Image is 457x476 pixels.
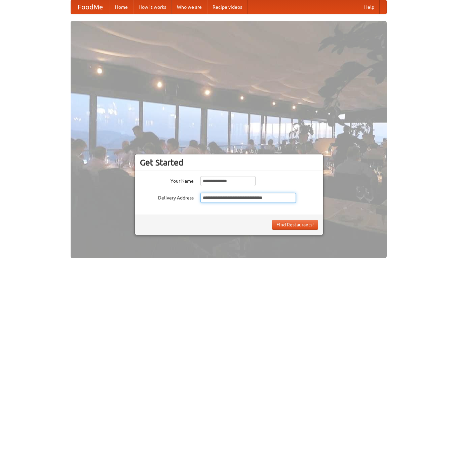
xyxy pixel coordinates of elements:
a: Who we are [172,0,207,14]
label: Your Name [140,176,194,184]
a: FoodMe [71,0,110,14]
a: Help [359,0,380,14]
a: Home [110,0,133,14]
a: How it works [133,0,172,14]
h3: Get Started [140,157,318,168]
a: Recipe videos [207,0,247,14]
label: Delivery Address [140,193,194,201]
button: Find Restaurants! [272,220,318,230]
